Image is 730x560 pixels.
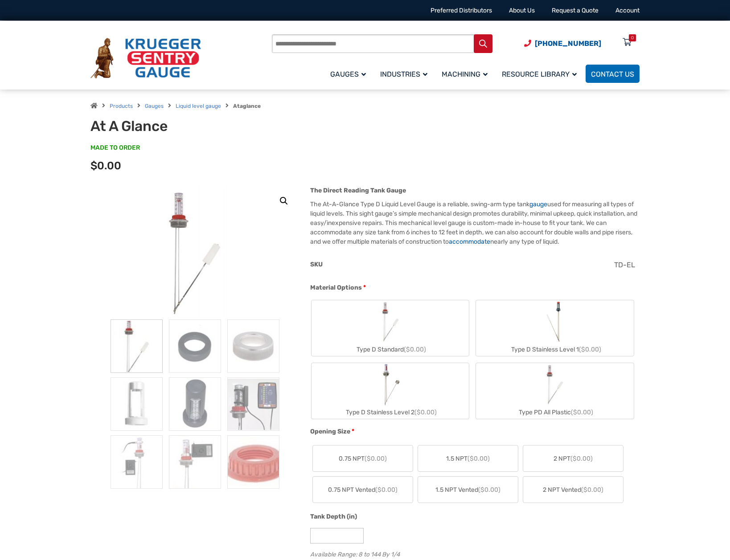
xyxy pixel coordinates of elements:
[363,283,366,292] abbr: required
[631,34,634,41] div: 0
[570,455,593,462] span: ($0.00)
[552,7,599,14] a: Request a Quote
[141,186,248,319] img: At A Glance
[233,103,261,109] strong: Ataglance
[310,261,323,268] span: SKU
[110,103,133,109] a: Products
[325,63,375,84] a: Gauges
[476,363,634,419] label: Type PD All Plastic
[414,409,437,416] span: ($0.00)
[90,118,310,135] h1: At A Glance
[169,319,221,373] img: At A Glance - Image 2
[276,193,292,209] a: View full-screen image gallery
[468,455,490,462] span: ($0.00)
[90,38,201,79] img: Krueger Sentry Gauge
[554,454,593,463] span: 2 NPT
[581,486,603,494] span: ($0.00)
[176,103,221,109] a: Liquid level gauge
[90,143,140,152] span: MADE TO ORDER
[227,377,279,431] img: At A Glance - Image 6
[310,284,362,291] span: Material Options
[310,187,406,194] strong: The Direct Reading Tank Gauge
[496,63,586,84] a: Resource Library
[535,39,601,48] span: [PHONE_NUMBER]
[529,200,547,208] a: gauge
[328,485,398,495] span: 0.75 NPT Vented
[431,7,492,14] a: Preferred Distributors
[380,70,427,78] span: Industries
[543,300,567,343] img: Chemical Sight Gauge
[227,435,279,489] img: At A Glance - Image 9
[502,70,577,78] span: Resource Library
[312,300,469,356] label: Type D Standard
[404,346,426,353] span: ($0.00)
[476,343,634,356] div: Type D Stainless Level 1
[310,200,640,246] p: The At-A-Glance Type D Liquid Level Gauge is a reliable, swing-arm type tank used for measuring a...
[524,38,601,49] a: Phone Number (920) 434-8860
[449,238,490,245] a: accommodate
[543,485,603,495] span: 2 NPT Vented
[442,70,488,78] span: Machining
[339,454,387,463] span: 0.75 NPT
[90,159,121,172] span: $0.00
[310,513,357,520] span: Tank Depth (in)
[478,486,500,494] span: ($0.00)
[227,319,279,373] img: At A Glance - Image 3
[579,346,601,353] span: ($0.00)
[365,455,387,462] span: ($0.00)
[111,377,163,431] img: At A Glance - Image 4
[436,63,496,84] a: Machining
[446,454,490,463] span: 1.5 NPT
[111,319,163,373] img: At A Glance
[435,485,500,495] span: 1.5 NPT Vented
[591,70,634,78] span: Contact Us
[312,363,469,419] label: Type D Stainless Level 2
[586,65,640,83] a: Contact Us
[476,406,634,419] div: Type PD All Plastic
[615,7,640,14] a: Account
[375,486,398,494] span: ($0.00)
[312,406,469,419] div: Type D Stainless Level 2
[111,435,163,489] img: At A Glance - Image 7
[614,261,635,269] span: TD-EL
[310,549,635,557] div: Available Range: 8 to 144 By 1/4
[509,7,535,14] a: About Us
[476,300,634,356] label: Type D Stainless Level 1
[145,103,164,109] a: Gauges
[169,377,221,431] img: At A Glance - Image 5
[169,435,221,489] img: At A Glance - Image 8
[352,427,354,436] abbr: required
[571,409,593,416] span: ($0.00)
[330,70,366,78] span: Gauges
[375,63,436,84] a: Industries
[312,343,469,356] div: Type D Standard
[310,428,350,435] span: Opening Size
